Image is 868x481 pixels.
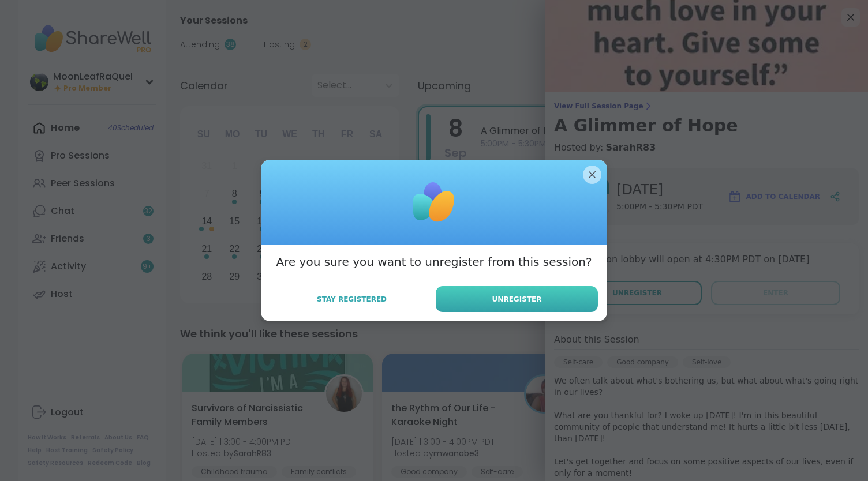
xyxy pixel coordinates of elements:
button: Unregister [436,286,598,312]
span: Unregister [492,294,542,305]
h3: Are you sure you want to unregister from this session? [276,254,592,270]
img: ShareWell Logomark [405,174,463,231]
button: Stay Registered [270,287,433,311]
span: Stay Registered [317,294,387,305]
